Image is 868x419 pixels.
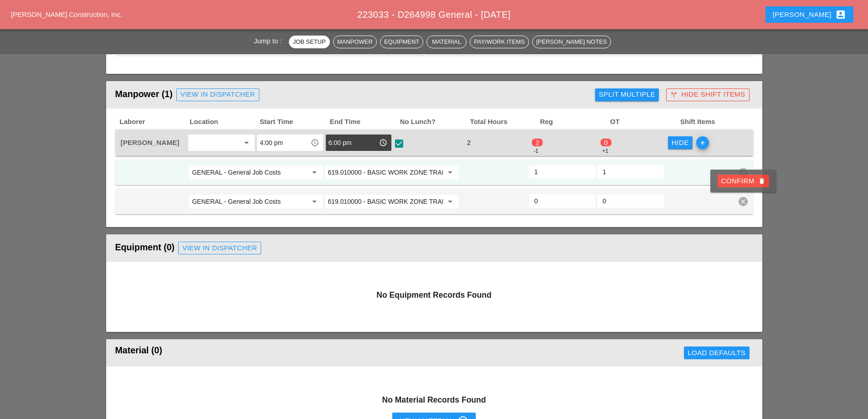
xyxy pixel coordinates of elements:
span: Shift Items [679,117,750,127]
div: +1 [602,147,609,155]
i: account_box [835,9,846,20]
div: Material [431,37,462,47]
span: 2 [532,139,543,146]
i: clear [739,168,748,177]
i: access_time [311,139,319,147]
a: [PERSON_NAME] Construction, Inc. [11,10,122,18]
span: OT [609,117,679,127]
button: Hide Shift Items [666,88,749,101]
a: View in Dispatcher [176,88,259,101]
div: Split Multiple [599,89,655,100]
button: Confirm [718,175,769,187]
button: Manpower [333,36,377,48]
div: Pay/Work Items [474,37,524,47]
i: delete [758,177,765,185]
button: Load Defaults [684,347,749,359]
button: Job Setup [289,36,330,48]
i: arrow_drop_down [445,196,456,207]
h3: No Equipment Records Found [115,289,753,301]
div: Manpower [337,37,373,47]
div: View in Dispatcher [182,243,257,253]
i: clear [739,197,748,206]
i: arrow_drop_down [309,167,320,178]
div: [PERSON_NAME] Notes [536,37,607,47]
input: 619.010000 [328,194,443,209]
div: Equipment [384,37,419,47]
input: GENERAL [192,165,307,180]
span: 0 [601,139,611,146]
span: 2 [463,139,474,146]
button: Material [426,36,467,48]
i: arrow_drop_down [309,196,320,207]
div: Job Setup [293,37,326,47]
i: call_split [670,91,678,98]
div: Equipment (0) [115,239,753,257]
span: Jump to : [254,37,286,45]
span: Location [189,117,259,127]
span: 223033 - D264998 General - [DATE] [357,10,510,20]
i: add [696,136,709,149]
button: Equipment [380,36,423,48]
input: GENERAL [192,194,307,209]
span: [PERSON_NAME] [121,139,180,146]
div: Load Defaults [688,348,745,358]
div: -1 [534,147,539,155]
div: Confirm [721,176,765,186]
i: arrow_drop_down [241,137,252,148]
span: Total Hours [469,117,539,127]
button: [PERSON_NAME] Notes [532,36,611,48]
span: Laborer [119,117,189,127]
span: Reg [539,117,609,127]
input: OT Hours [603,165,658,179]
span: End Time [329,117,399,127]
button: Pay/Work Items [470,36,529,48]
i: access_time [379,139,387,147]
button: [PERSON_NAME] [765,6,853,23]
div: Material (0) [115,344,421,362]
div: Manpower (1) [115,86,592,104]
h3: No Material Records Found [115,394,753,406]
i: arrow_drop_down [445,167,456,178]
button: Hide [668,136,693,149]
div: View in Dispatcher [180,89,255,100]
span: No Lunch? [399,117,469,127]
input: OT Hours [603,194,658,208]
input: Hours [534,165,590,179]
span: Start Time [259,117,329,127]
a: View in Dispatcher [178,242,261,254]
div: Hide Shift Items [670,89,745,100]
input: 619.010000 [328,165,443,180]
button: Split Multiple [595,88,659,101]
input: Hours [534,194,590,208]
div: [PERSON_NAME] [773,9,846,20]
div: Hide [672,138,689,148]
